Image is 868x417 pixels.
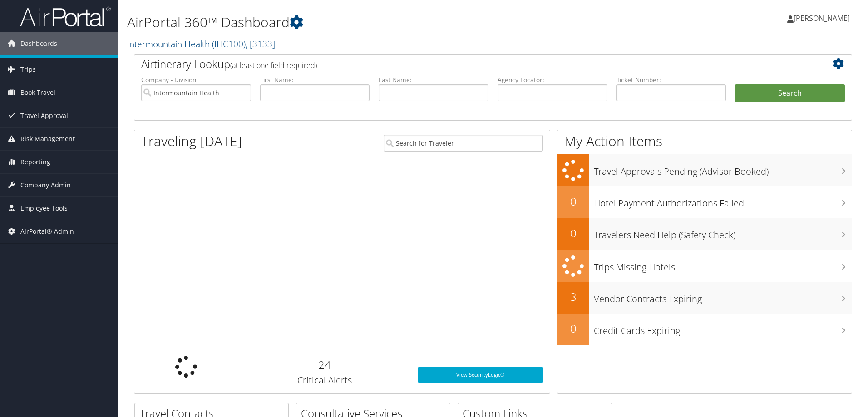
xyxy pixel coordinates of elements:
span: Travel Approval [20,104,68,127]
h1: My Action Items [557,132,852,151]
button: Search [735,84,845,103]
img: airportal-logo.png [20,6,111,27]
h3: Trips Missing Hotels [594,256,852,274]
h3: Critical Alerts [245,374,404,387]
h2: 24 [245,357,404,373]
span: ( IHC100 ) [212,38,246,50]
h3: Credit Cards Expiring [594,320,852,337]
h2: 0 [557,321,589,336]
h2: Airtinerary Lookup [141,56,785,72]
h1: AirPortal 360™ Dashboard [127,13,615,32]
input: Search for Traveler [384,135,543,152]
h3: Travelers Need Help (Safety Check) [594,224,852,241]
h1: Traveling [DATE] [141,132,242,151]
a: Travel Approvals Pending (Advisor Booked) [557,154,852,186]
h3: Vendor Contracts Expiring [594,288,852,305]
a: View SecurityLogic® [418,367,543,383]
h3: Hotel Payment Authorizations Failed [594,192,852,210]
label: Agency Locator: [498,75,607,84]
span: Reporting [20,151,50,173]
span: [PERSON_NAME] [794,13,850,23]
span: , [ 3133 ] [246,38,275,50]
h2: 3 [557,289,589,304]
label: Last Name: [379,75,488,84]
span: AirPortal® Admin [20,220,74,243]
a: Trips Missing Hotels [557,250,852,282]
a: 0Hotel Payment Authorizations Failed [557,186,852,218]
h3: Travel Approvals Pending (Advisor Booked) [594,161,852,178]
span: Employee Tools [20,197,68,220]
a: 0Travelers Need Help (Safety Check) [557,218,852,250]
a: 0Credit Cards Expiring [557,314,852,345]
span: Trips [20,58,36,81]
span: Dashboards [20,32,57,55]
h2: 0 [557,194,589,209]
label: Company - Division: [141,75,251,84]
span: Company Admin [20,174,71,196]
a: [PERSON_NAME] [787,5,859,32]
h2: 0 [557,226,589,241]
a: 3Vendor Contracts Expiring [557,282,852,314]
label: Ticket Number: [616,75,726,84]
span: Risk Management [20,128,75,150]
span: (at least one field required) [230,60,317,70]
a: Intermountain Health [127,38,275,50]
span: Book Travel [20,81,55,104]
label: First Name: [260,75,370,84]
